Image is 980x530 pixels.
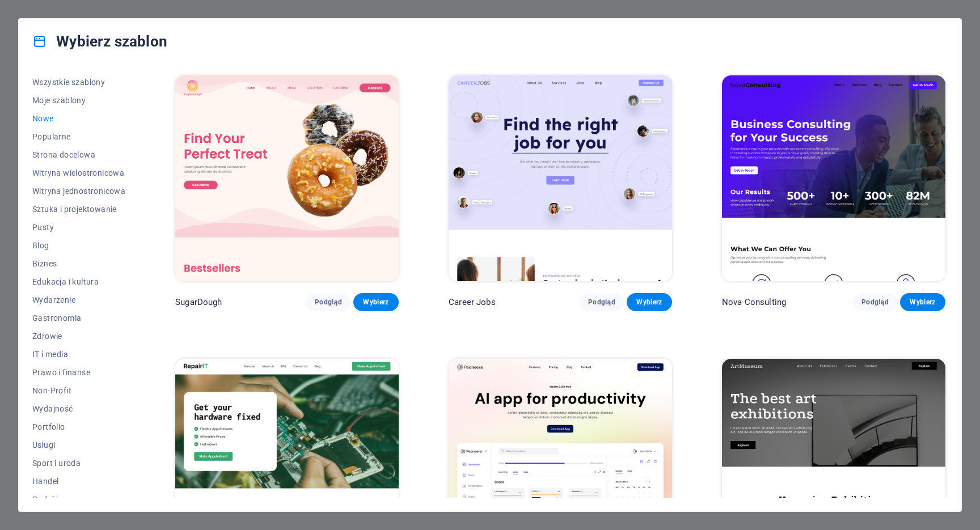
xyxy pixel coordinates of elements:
button: Podróże [32,490,125,508]
button: Wybierz [627,293,672,311]
button: Moje szablony [32,91,125,109]
span: IT i media [32,350,125,359]
span: Moje szablony [32,96,125,105]
button: Prawo i finanse [32,363,125,381]
button: Witryna jednostronicowa [32,182,125,200]
span: Podgląd [861,298,889,307]
button: IT i media [32,345,125,363]
span: Strona docelowa [32,150,125,159]
button: Popularne [32,128,125,146]
button: Gastronomia [32,309,125,327]
button: Sztuka i projektowanie [32,200,125,218]
span: Wybierz [909,298,936,307]
button: Strona docelowa [32,146,125,164]
span: Podróże [32,495,125,504]
img: Career Jobs [449,75,672,281]
span: Sport i uroda [32,459,125,468]
span: Pusty [32,223,125,232]
img: Nova Consulting [722,75,945,281]
button: Wydajność [32,400,125,418]
span: Wszystkie szablony [32,78,125,87]
p: Career Jobs [449,296,496,308]
button: Edukacja i kultura [32,273,125,291]
button: Sport i uroda [32,454,125,472]
p: SugarDough [175,296,222,308]
button: Biznes [32,255,125,273]
button: Handel [32,472,125,490]
span: Usługi [32,440,125,450]
button: Witryna wielostronicowa [32,164,125,182]
button: Portfolio [32,418,125,436]
span: Witryna jednostronicowa [32,186,125,196]
button: Wybierz [353,293,399,311]
button: Zdrowie [32,327,125,345]
button: Podgląd [306,293,351,311]
span: Zdrowie [32,332,125,341]
button: Blog [32,236,125,255]
span: Wybierz [362,298,390,307]
span: Edukacja i kultura [32,277,125,286]
button: Pusty [32,218,125,236]
button: Wydarzenie [32,291,125,309]
span: Podgląd [315,298,342,307]
span: Popularne [32,132,125,141]
span: Prawo i finanse [32,368,125,377]
span: Non-Profit [32,386,125,395]
button: Wybierz [900,293,945,311]
img: SugarDough [175,75,399,281]
button: Wszystkie szablony [32,73,125,91]
span: Nowe [32,114,125,123]
span: Sztuka i projektowanie [32,205,125,214]
span: Witryna wielostronicowa [32,168,125,177]
span: Blog [32,241,125,250]
button: Non-Profit [32,381,125,400]
button: Podgląd [852,293,898,311]
span: Wydajność [32,404,125,413]
button: Usługi [32,436,125,454]
button: Nowe [32,109,125,128]
h4: Wybierz szablon [32,32,167,50]
button: Podgląd [579,293,624,311]
span: Gastronomia [32,313,125,323]
span: Wydarzenie [32,295,125,304]
span: Biznes [32,259,125,268]
span: Wybierz [636,298,663,307]
span: Podgląd [588,298,615,307]
p: Nova Consulting [722,296,786,308]
span: Portfolio [32,422,125,431]
span: Handel [32,477,125,486]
